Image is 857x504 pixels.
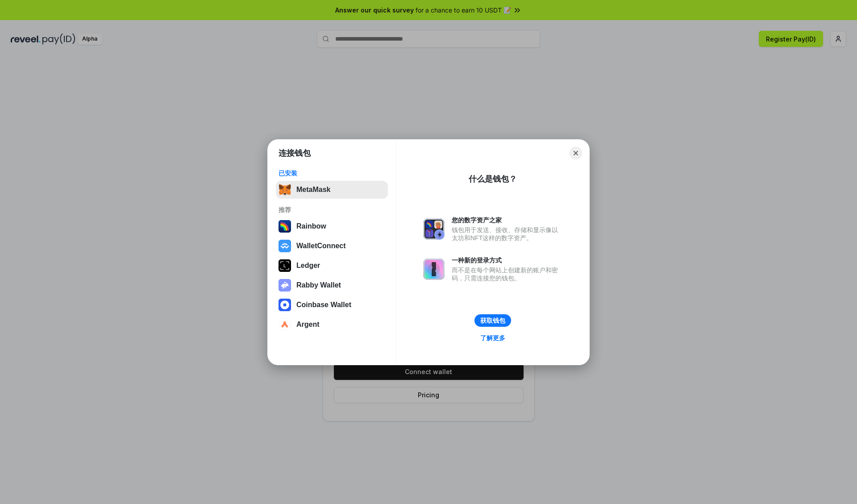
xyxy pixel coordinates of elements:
[296,321,320,329] div: Argent
[279,240,291,252] img: svg+xml,%3Csvg%20width%3D%2228%22%20height%3D%2228%22%20viewBox%3D%220%200%2028%2028%22%20fill%3D...
[296,186,330,194] div: MetaMask
[276,276,388,294] button: Rabby Wallet
[423,258,445,280] img: svg+xml,%3Csvg%20xmlns%3D%22http%3A%2F%2Fwww.w3.org%2F2000%2Fsvg%22%20fill%3D%22none%22%20viewBox...
[469,174,517,184] div: 什么是钱包？
[423,218,445,240] img: svg+xml,%3Csvg%20xmlns%3D%22http%3A%2F%2Fwww.w3.org%2F2000%2Fsvg%22%20fill%3D%22none%22%20viewBox...
[296,222,326,230] div: Rainbow
[452,266,562,282] div: 而不是在每个网站上创建新的账户和密码，只需连接您的钱包。
[276,217,388,235] button: Rainbow
[279,279,291,292] img: svg+xml,%3Csvg%20xmlns%3D%22http%3A%2F%2Fwww.w3.org%2F2000%2Fsvg%22%20fill%3D%22none%22%20viewBox...
[276,181,388,199] button: MetaMask
[276,257,388,275] button: Ledger
[276,316,388,333] button: Argent
[296,242,346,250] div: WalletConnect
[279,299,291,311] img: svg+xml,%3Csvg%20width%3D%2228%22%20height%3D%2228%22%20viewBox%3D%220%200%2028%2028%22%20fill%3D...
[570,147,582,159] button: Close
[276,237,388,255] button: WalletConnect
[296,262,320,270] div: Ledger
[452,216,562,224] div: 您的数字资产之家
[475,332,511,344] a: 了解更多
[480,334,505,342] div: 了解更多
[452,226,562,242] div: 钱包用于发送、接收、存储和显示像以太坊和NFT这样的数字资产。
[279,183,291,196] img: svg+xml,%3Csvg%20fill%3D%22none%22%20height%3D%2233%22%20viewBox%3D%220%200%2035%2033%22%20width%...
[480,317,505,325] div: 获取钱包
[452,256,562,264] div: 一种新的登录方式
[474,314,511,327] button: 获取钱包
[279,318,291,331] img: svg+xml,%3Csvg%20width%3D%2228%22%20height%3D%2228%22%20viewBox%3D%220%200%2028%2028%22%20fill%3D...
[296,301,351,309] div: Coinbase Wallet
[279,259,291,272] img: svg+xml,%3Csvg%20xmlns%3D%22http%3A%2F%2Fwww.w3.org%2F2000%2Fsvg%22%20width%3D%2228%22%20height%3...
[279,169,385,177] div: 已安装
[279,220,291,233] img: svg+xml,%3Csvg%20width%3D%22120%22%20height%3D%22120%22%20viewBox%3D%220%200%20120%20120%22%20fil...
[276,296,388,314] button: Coinbase Wallet
[279,206,385,214] div: 推荐
[279,148,311,158] h1: 连接钱包
[296,281,341,289] div: Rabby Wallet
